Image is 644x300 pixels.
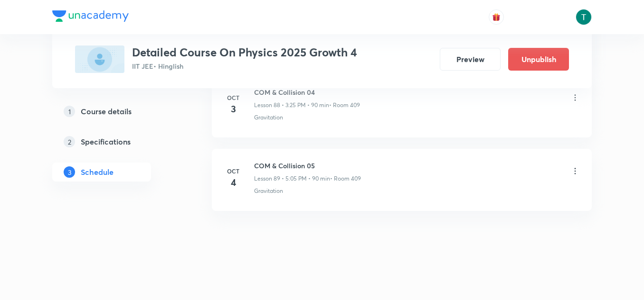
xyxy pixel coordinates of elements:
[132,45,357,59] h3: Detailed Course On Physics 2025 Growth 4
[52,132,181,151] a: 2Specifications
[492,13,501,21] img: avatar
[81,106,132,117] h5: Course details
[52,10,129,24] a: Company Logo
[254,174,330,183] p: Lesson 89 • 5:05 PM • 90 min
[64,106,75,117] p: 1
[52,10,129,22] img: Company Logo
[254,113,283,122] p: Gravitation
[224,93,243,102] h6: Oct
[576,9,592,25] img: Tajvendra Singh
[329,101,360,109] p: • Room 409
[64,166,75,178] p: 3
[81,136,131,147] h5: Specifications
[132,61,357,71] p: IIT JEE • Hinglish
[224,102,243,116] h4: 3
[508,48,569,71] button: Unpublish
[224,167,243,175] h6: Oct
[254,87,360,97] h6: COM & Collision 04
[75,45,124,73] img: C25AA2D9-9D8D-4576-AAE6-CD2FCA59C952_plus.png
[81,166,114,178] h5: Schedule
[440,48,501,71] button: Preview
[330,174,361,183] p: • Room 409
[254,187,283,195] p: Gravitation
[254,161,361,171] h6: COM & Collision 05
[64,136,75,147] p: 2
[224,175,243,190] h4: 4
[52,102,181,121] a: 1Course details
[489,9,504,25] button: avatar
[254,101,329,109] p: Lesson 88 • 3:25 PM • 90 min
